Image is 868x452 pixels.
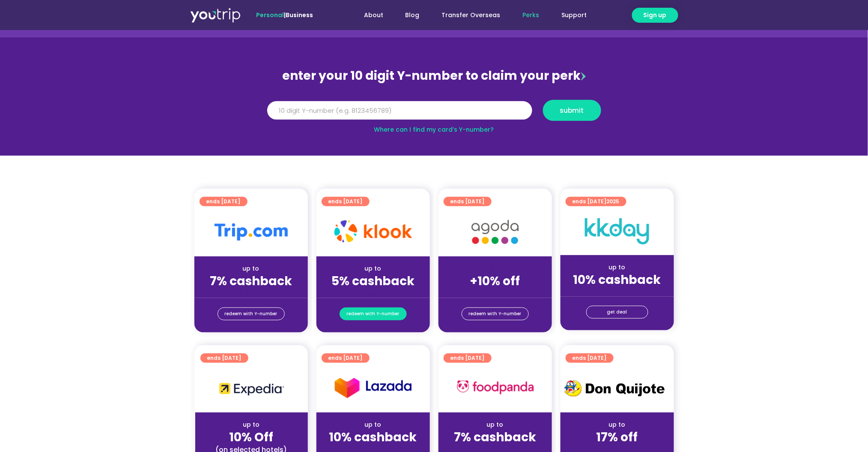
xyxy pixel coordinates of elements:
div: (for stays only) [323,289,423,298]
div: up to [567,263,667,272]
a: ends [DATE] [566,353,614,363]
form: Y Number [267,100,601,127]
span: ends [DATE] [328,197,363,206]
span: ends [DATE] [207,353,242,363]
span: ends [DATE] [450,197,485,206]
a: ends [DATE] [322,353,370,363]
strong: 17% off [597,429,638,446]
strong: 7% cashback [210,273,292,289]
a: Transfer Overseas [431,7,512,23]
a: redeem with Y-number [340,307,407,320]
strong: +10% off [470,273,520,289]
div: (for stays only) [201,289,301,298]
nav: Menu [336,7,598,23]
span: submit [560,107,584,114]
a: Business [286,11,313,19]
span: up to [487,264,503,273]
a: ends [DATE] [444,197,492,206]
a: Where can I find my card’s Y-number? [374,125,494,134]
span: ends [DATE] [328,353,363,363]
div: up to [323,420,423,429]
div: (for stays only) [567,288,667,297]
span: ends [DATE] [206,197,241,206]
span: | [256,11,313,19]
a: Perks [512,7,551,23]
span: ends [DATE] [450,353,485,363]
a: ends [DATE] [322,197,370,206]
span: redeem with Y-number [469,308,522,320]
strong: 7% cashback [454,429,536,446]
a: get deal [586,306,648,319]
strong: 10% cashback [573,271,661,288]
a: Sign up [632,8,678,23]
span: get deal [607,306,627,318]
a: ends [DATE]2025 [566,197,626,206]
span: Personal [256,11,284,19]
div: up to [323,264,423,273]
div: up to [445,420,545,429]
a: Blog [394,7,431,23]
span: redeem with Y-number [347,308,400,320]
a: redeem with Y-number [462,307,529,320]
span: Sign up [644,11,667,20]
div: enter your 10 digit Y-number to claim your perk [263,65,606,87]
span: 2025 [607,198,620,205]
a: Support [551,7,598,23]
div: up to [567,420,667,429]
a: redeem with Y-number [218,307,285,320]
a: ends [DATE] [444,353,492,363]
input: 10 digit Y-number (e.g. 8123456789) [267,101,532,120]
a: About [353,7,394,23]
a: ends [DATE] [200,353,248,363]
div: up to [201,264,301,273]
strong: 5% cashback [331,273,415,289]
span: ends [DATE] [573,197,620,206]
div: (for stays only) [445,289,545,298]
strong: 10% Off [230,429,274,446]
strong: 10% cashback [329,429,417,446]
a: ends [DATE] [200,197,248,206]
span: redeem with Y-number [225,308,277,320]
button: submit [543,100,601,121]
span: ends [DATE] [573,353,607,363]
div: up to [202,420,301,429]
